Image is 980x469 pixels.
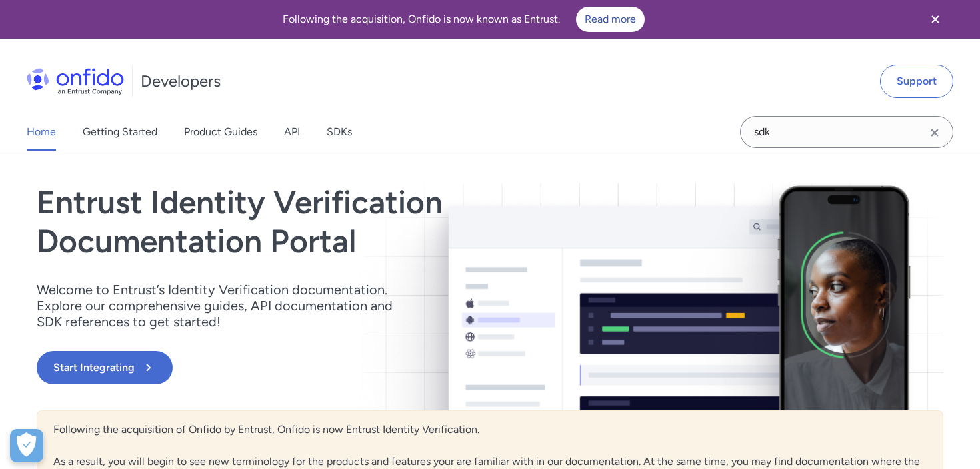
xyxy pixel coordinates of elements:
[83,113,157,151] a: Getting Started
[880,65,953,98] a: Support
[927,125,943,141] svg: Clear search field button
[27,113,56,151] a: Home
[141,71,221,92] h1: Developers
[37,351,671,384] a: Start Integrating
[10,429,43,462] div: Cookie Preferences
[10,429,43,462] button: Open Preferences
[911,3,960,36] button: Close banner
[284,113,300,151] a: API
[740,116,953,148] input: Onfido search input field
[27,68,124,95] img: Onfido Logo
[37,351,173,384] button: Start Integrating
[927,11,943,27] svg: Close banner
[327,113,352,151] a: SDKs
[37,183,671,260] h1: Entrust Identity Verification Documentation Portal
[16,7,911,32] div: Following the acquisition, Onfido is now known as Entrust.
[184,113,257,151] a: Product Guides
[576,7,645,32] a: Read more
[37,282,410,330] p: Welcome to Entrust’s Identity Verification documentation. Explore our comprehensive guides, API d...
